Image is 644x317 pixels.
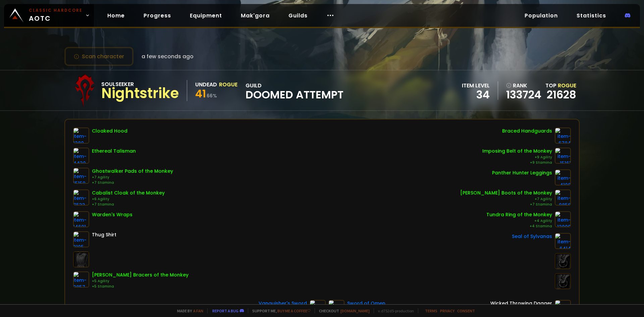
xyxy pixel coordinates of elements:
[486,218,552,224] div: +4 Agility
[219,80,237,89] div: Rogue
[374,308,414,313] span: v. d752d5 - production
[283,9,313,22] a: Guilds
[347,300,385,307] div: Sword of Omen
[315,308,370,313] span: Checkout
[512,233,552,240] div: Seal of Sylvanas
[259,300,307,307] div: Vanquisher's Sword
[73,231,89,247] img: item-2105
[92,231,116,238] div: Thug Shirt
[29,7,83,23] span: AOTC
[92,211,132,218] div: Warden's Wraps
[92,196,165,202] div: +6 Agility
[92,189,165,196] div: Cabalist Cloak of the Monkey
[92,284,189,289] div: +5 Stamina
[92,202,165,207] div: +7 Stamina
[462,90,490,100] div: 34
[555,128,571,144] img: item-6784
[462,81,490,90] div: item level
[73,168,89,184] img: item-15150
[506,90,541,100] a: 133724
[212,308,238,313] a: Report a bug
[486,224,552,229] div: +4 Stamina
[486,211,552,218] div: Tundra Ring of the Monkey
[73,211,89,227] img: item-14601
[425,308,437,313] a: Terms
[142,52,194,61] span: a few seconds ago
[92,279,189,284] div: +5 Agility
[173,308,203,313] span: Made by
[460,202,552,207] div: +7 Stamina
[277,308,311,313] a: Buy me a coffee
[73,271,89,288] img: item-9857
[193,308,203,313] a: a fan
[73,189,89,206] img: item-7533
[92,148,136,155] div: Ethereal Talisman
[101,80,179,88] div: Soulseeker
[440,308,454,313] a: Privacy
[555,211,571,227] img: item-12009
[460,196,552,202] div: +7 Agility
[246,90,343,100] span: Doomed Attempt
[555,148,571,164] img: item-15161
[92,180,173,185] div: +7 Stamina
[545,81,576,90] div: Top
[4,4,94,27] a: Classic HardcoreAOTC
[92,271,189,279] div: [PERSON_NAME] Bracers of the Monkey
[555,233,571,249] img: item-6414
[482,148,552,155] div: Imposing Belt of the Monkey
[482,160,552,165] div: +9 Stamina
[490,300,552,307] div: Wicked Throwing Dagger
[502,128,552,135] div: Braced Handguards
[519,9,563,22] a: Population
[138,9,176,22] a: Progress
[92,175,173,180] div: +7 Agility
[73,128,89,144] img: item-1280
[460,189,552,196] div: [PERSON_NAME] Boots of the Monkey
[101,88,179,98] div: Nightstrike
[555,189,571,206] img: item-9856
[547,87,576,102] a: 21628
[184,9,227,22] a: Equipment
[102,9,130,22] a: Home
[555,169,571,185] img: item-4108
[73,148,89,164] img: item-4430
[235,9,275,22] a: Mak'gora
[492,169,552,176] div: Panther Hunter Leggings
[64,47,133,66] button: Scan character
[195,86,206,101] span: 41
[558,82,576,89] span: Rogue
[246,81,343,100] div: guild
[571,9,611,22] a: Statistics
[506,81,541,90] div: rank
[92,168,173,175] div: Ghostwalker Pads of the Monkey
[92,128,127,135] div: Cloaked Hood
[195,80,217,89] div: Undead
[340,308,370,313] a: [DOMAIN_NAME]
[207,92,217,99] small: 66 %
[29,7,83,13] small: Classic Hardcore
[457,308,475,313] a: Consent
[482,155,552,160] div: +9 Agility
[248,308,311,313] span: Support me,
